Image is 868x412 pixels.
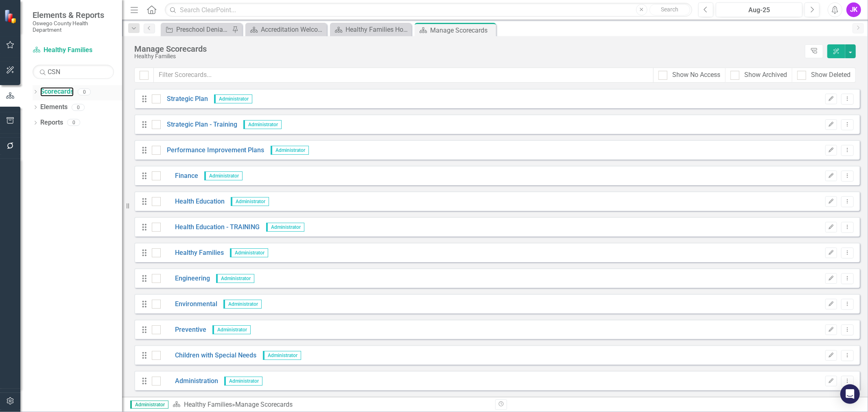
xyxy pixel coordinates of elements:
img: ClearPoint Strategy [4,9,18,24]
span: Administrator [231,197,269,206]
button: Search [649,4,690,15]
a: Scorecards [40,87,74,96]
div: 0 [78,88,91,95]
a: Strategic Plan [161,94,208,104]
span: Administrator [230,248,268,257]
a: Preventive [161,325,206,335]
input: Filter Scorecards... [153,68,654,83]
a: Healthy Families [33,46,114,55]
input: Search ClearPoint... [165,3,692,17]
span: Administrator [263,351,301,360]
div: Show Deleted [811,70,851,80]
button: Aug-25 [716,2,802,17]
div: Healthy Families Home Page [345,24,409,35]
div: 0 [72,104,85,111]
span: Administrator [243,120,282,129]
a: Health Education - TRAINING [161,223,260,232]
div: Show Archived [744,70,787,80]
a: Finance [161,171,198,181]
div: Manage Scorecards [430,25,494,35]
div: Preschool Denials- Non-Affiliated Providers [176,24,230,35]
a: Healthy Families Home Page [332,24,409,35]
span: Search [661,6,678,13]
a: Preschool Denials- Non-Affiliated Providers [163,24,230,35]
div: Aug-25 [719,5,800,15]
a: Health Education [161,197,225,206]
div: Manage Scorecards [134,44,801,53]
span: Elements & Reports [33,10,114,20]
a: Healthy Families [184,401,232,408]
span: Administrator [266,223,304,232]
span: Administrator [271,146,309,155]
a: Healthy Families [161,248,224,258]
a: Performance Improvement Plans [161,146,265,155]
a: Strategic Plan - Training [161,120,237,129]
div: Show No Access [672,70,720,80]
span: Administrator [130,401,168,409]
a: Environmental [161,300,217,309]
a: Elements [40,103,68,112]
span: Administrator [224,377,262,386]
a: Engineering [161,274,210,283]
button: JK [846,2,861,17]
div: Accreditation Welcome Page [261,24,325,35]
span: Administrator [216,274,254,283]
span: Administrator [214,94,252,103]
div: Open Intercom Messenger [840,384,860,404]
a: Children with Special Needs [161,351,257,360]
a: Reports [40,118,63,127]
div: » Manage Scorecards [173,400,489,410]
span: Administrator [223,300,262,309]
div: Healthy Families [134,53,801,59]
input: Search Below... [33,65,114,79]
span: Administrator [212,325,251,334]
a: Accreditation Welcome Page [247,24,325,35]
div: 0 [67,119,80,126]
span: Administrator [204,171,243,180]
a: Administration [161,377,218,386]
small: Oswego County Health Department [33,20,114,33]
